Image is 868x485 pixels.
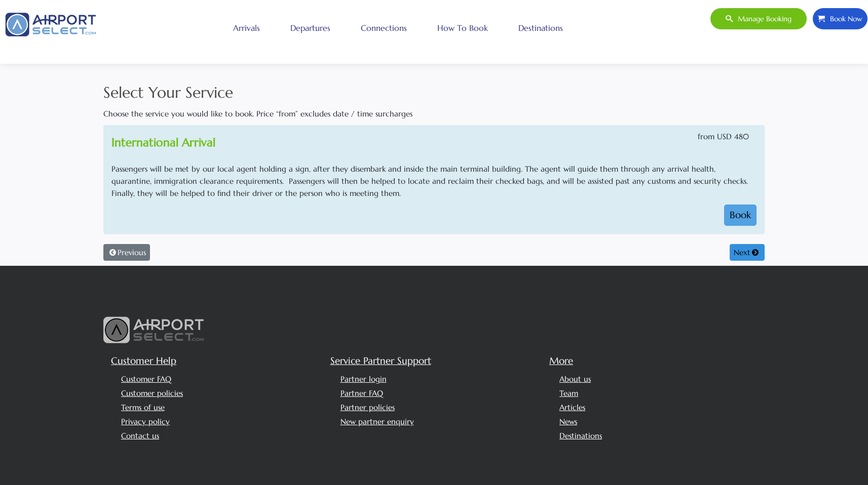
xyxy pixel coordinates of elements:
button: Book [724,205,757,226]
a: How to book [435,15,490,41]
h5: Service Partner Support [330,354,542,368]
a: About us [559,374,591,384]
a: Partner FAQ [341,388,383,398]
a: Departures [288,15,333,41]
h5: More [549,354,761,368]
a: Partner policies [341,402,395,412]
a: Customer FAQ [121,374,171,384]
span: Book Now [825,8,862,29]
button: Previous [103,244,150,261]
a: Contact us [121,431,159,440]
span: Manage booking [733,8,791,29]
span: from USD 480 [698,131,749,143]
p: Passengers will be met by our local agent holding a sign, after they disembark and inside the mai... [111,163,757,199]
a: Connections [358,15,409,41]
a: Team [559,388,578,398]
a: Manage booking [710,8,807,30]
a: International Arrival [111,135,215,149]
p: Choose the service you would like to book. Price “from” excludes date / time surcharges [103,108,765,120]
h5: Customer Help [111,354,323,368]
a: Arrivals [231,15,262,41]
a: Articles [559,402,585,412]
h2: Select Your Service [103,81,765,104]
a: Terms of use [121,402,165,412]
a: Partner login [341,374,387,384]
a: News [559,417,577,426]
a: New partner enquiry [341,417,414,426]
a: Destinations [516,15,565,41]
button: Next [730,244,765,261]
a: Customer policies [121,388,183,398]
img: airport select logo [103,316,205,344]
a: Privacy policy [121,417,170,426]
a: Book Now [812,8,868,30]
a: Destinations [559,431,602,440]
